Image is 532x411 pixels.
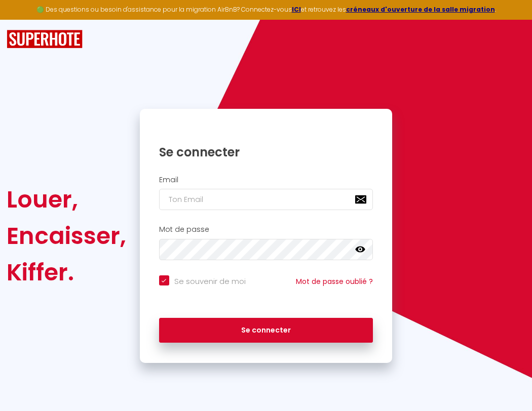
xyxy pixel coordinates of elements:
[7,30,83,49] img: SuperHote logo
[159,189,373,210] input: Ton Email
[159,176,373,184] h2: Email
[159,318,373,343] button: Se connecter
[7,218,126,254] div: Encaisser,
[159,144,373,160] h1: Se connecter
[296,276,373,286] a: Mot de passe oublié ?
[7,181,126,218] div: Louer,
[292,5,301,14] a: ICI
[159,225,373,234] h2: Mot de passe
[346,5,495,14] a: créneaux d'ouverture de la salle migration
[7,254,126,291] div: Kiffer.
